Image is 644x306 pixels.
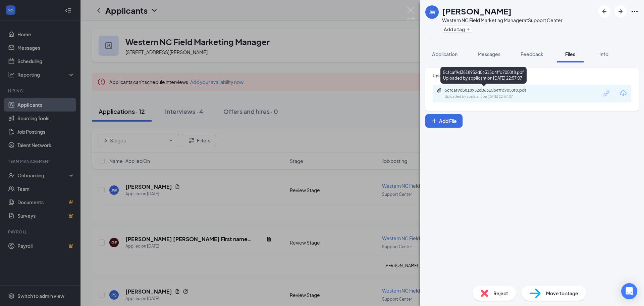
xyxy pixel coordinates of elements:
svg: Download [619,89,627,97]
span: Reject [493,290,508,297]
a: Paperclip5cfcaf9d3818952d06315b4ffd7050f8.pdfUploaded by applicant on [DATE] 22:57:07 [437,88,545,99]
span: Feedback [521,51,543,57]
svg: Plus [431,118,438,124]
div: Upload Resume [433,73,631,79]
svg: Paperclip [437,88,442,93]
div: 5cfcaf9d3818952d06315b4ffd7050f8.pdf Uploaded by applicant on [DATE] 22:57:07 [440,67,527,84]
h1: [PERSON_NAME] [442,5,512,17]
button: ArrowRight [614,5,627,17]
button: PlusAdd a tag [442,26,472,33]
span: Info [599,51,608,57]
div: JW [429,9,435,15]
div: Western NC Field Marketing Manager at Support Center [442,17,562,24]
svg: ArrowRight [616,7,625,15]
div: Open Intercom Messenger [621,283,637,299]
span: Files [565,51,575,57]
svg: Ellipses [631,7,639,15]
div: Uploaded by applicant on [DATE] 22:57:07 [445,94,545,99]
svg: Link [602,89,611,98]
span: Move to stage [546,290,578,297]
button: Add FilePlus [425,114,463,128]
span: Application [432,51,458,57]
svg: Plus [466,27,470,31]
span: Messages [478,51,500,57]
svg: ArrowLeftNew [600,7,608,15]
button: ArrowLeftNew [598,5,610,17]
div: 5cfcaf9d3818952d06315b4ffd7050f8.pdf [445,88,539,93]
